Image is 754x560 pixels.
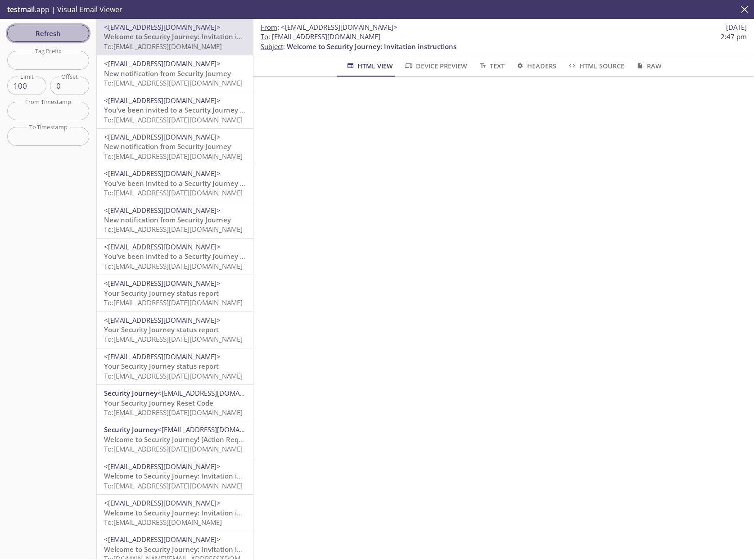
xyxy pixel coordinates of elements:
span: To: [EMAIL_ADDRESS][DATE][DOMAIN_NAME] [104,152,243,161]
span: HTML Source [567,60,624,72]
span: <[EMAIL_ADDRESS][DOMAIN_NAME]> [104,352,221,361]
div: Security Journey<[EMAIL_ADDRESS][DOMAIN_NAME]>Welcome to Security Journey! [Action Required]To:[E... [97,421,253,457]
span: To: [EMAIL_ADDRESS][DATE][DOMAIN_NAME] [104,225,243,234]
span: <[EMAIL_ADDRESS][DOMAIN_NAME]> [104,462,221,471]
span: To: [EMAIL_ADDRESS][DOMAIN_NAME] [104,518,222,527]
span: <[EMAIL_ADDRESS][DOMAIN_NAME]> [104,279,221,288]
p: : [261,32,747,51]
span: Your Security Journey status report [104,289,219,298]
div: <[EMAIL_ADDRESS][DOMAIN_NAME]>Your Security Journey status reportTo:[EMAIL_ADDRESS][DATE][DOMAIN_... [97,312,253,348]
span: <[EMAIL_ADDRESS][DOMAIN_NAME]> [104,59,221,68]
div: <[EMAIL_ADDRESS][DOMAIN_NAME]>Your Security Journey status reportTo:[EMAIL_ADDRESS][DATE][DOMAIN_... [97,275,253,311]
span: New notification from Security Journey [104,215,231,224]
span: To [261,32,268,41]
span: [DATE] [726,23,747,32]
div: Security Journey<[EMAIL_ADDRESS][DOMAIN_NAME]>Your Security Journey Reset CodeTo:[EMAIL_ADDRESS][... [97,385,253,421]
span: : [261,23,397,32]
div: <[EMAIL_ADDRESS][DOMAIN_NAME]>Your Security Journey status reportTo:[EMAIL_ADDRESS][DATE][DOMAIN_... [97,348,253,384]
span: Security Journey [104,425,158,434]
span: Device Preview [404,60,467,72]
span: Your Security Journey status report [104,361,219,370]
span: <[EMAIL_ADDRESS][DOMAIN_NAME]> [281,23,397,32]
span: Security Journey [104,388,158,397]
span: To: [EMAIL_ADDRESS][DATE][DOMAIN_NAME] [104,444,243,453]
span: To: [EMAIL_ADDRESS][DATE][DOMAIN_NAME] [104,78,243,87]
span: <[EMAIL_ADDRESS][DOMAIN_NAME]> [104,535,221,544]
span: To: [EMAIL_ADDRESS][DATE][DOMAIN_NAME] [104,481,243,490]
span: Raw [635,60,662,72]
span: To: [EMAIL_ADDRESS][DATE][DOMAIN_NAME] [104,298,243,307]
span: <[EMAIL_ADDRESS][DOMAIN_NAME]> [104,169,221,178]
span: From [261,23,277,32]
span: <[EMAIL_ADDRESS][DOMAIN_NAME]> [104,316,221,325]
span: You’ve been invited to a Security Journey Tournament! [104,252,283,261]
span: Welcome to Security Journey: Invitation instructions [104,32,274,41]
span: testmail [7,5,35,14]
span: : [EMAIL_ADDRESS][DOMAIN_NAME] [261,32,380,41]
span: To: [EMAIL_ADDRESS][DATE][DOMAIN_NAME] [104,188,243,197]
div: <[EMAIL_ADDRESS][DOMAIN_NAME]>New notification from Security JourneyTo:[EMAIL_ADDRESS][DATE][DOMA... [97,202,253,238]
div: <[EMAIL_ADDRESS][DOMAIN_NAME]>New notification from Security JourneyTo:[EMAIL_ADDRESS][DATE][DOMA... [97,55,253,91]
span: Text [478,60,505,72]
span: Subject [261,42,283,51]
span: Headers [515,60,556,72]
span: Welcome to Security Journey: Invitation instructions [104,471,274,480]
div: <[EMAIL_ADDRESS][DOMAIN_NAME]>You’ve been invited to a Security Journey Tournament!To:[EMAIL_ADDR... [97,165,253,201]
span: Your Security Journey Reset Code [104,398,213,407]
span: To: [EMAIL_ADDRESS][DOMAIN_NAME] [104,42,222,51]
span: 2:47 pm [721,32,747,41]
span: New notification from Security Journey [104,69,231,78]
span: To: [EMAIL_ADDRESS][DATE][DOMAIN_NAME] [104,334,243,343]
span: <[EMAIL_ADDRESS][DOMAIN_NAME]> [104,498,221,507]
div: <[EMAIL_ADDRESS][DOMAIN_NAME]>New notification from Security JourneyTo:[EMAIL_ADDRESS][DATE][DOMA... [97,129,253,165]
span: Your Security Journey status report [104,325,219,334]
span: <[EMAIL_ADDRESS][DOMAIN_NAME]> [158,388,274,397]
div: <[EMAIL_ADDRESS][DOMAIN_NAME]>You’ve been invited to a Security Journey Tournament!To:[EMAIL_ADDR... [97,239,253,275]
div: <[EMAIL_ADDRESS][DOMAIN_NAME]>Welcome to Security Journey: Invitation instructionsTo:[EMAIL_ADDRE... [97,495,253,531]
span: New notification from Security Journey [104,142,231,151]
span: Refresh [14,27,82,39]
span: Welcome to Security Journey: Invitation instructions [104,508,274,517]
span: To: [EMAIL_ADDRESS][DATE][DOMAIN_NAME] [104,371,243,380]
button: Refresh [7,25,89,42]
span: Welcome to Security Journey! [Action Required] [104,435,258,444]
div: <[EMAIL_ADDRESS][DOMAIN_NAME]>Welcome to Security Journey: Invitation instructionsTo:[EMAIL_ADDRE... [97,458,253,494]
span: To: [EMAIL_ADDRESS][DATE][DOMAIN_NAME] [104,262,243,271]
span: You’ve been invited to a Security Journey Tournament! [104,105,283,114]
span: You’ve been invited to a Security Journey Tournament! [104,179,283,188]
span: To: [EMAIL_ADDRESS][DATE][DOMAIN_NAME] [104,408,243,417]
span: Welcome to Security Journey: Invitation instructions [104,545,274,554]
div: <[EMAIL_ADDRESS][DOMAIN_NAME]>You’ve been invited to a Security Journey Tournament!To:[EMAIL_ADDR... [97,92,253,128]
span: <[EMAIL_ADDRESS][DOMAIN_NAME]> [158,425,274,434]
span: HTML View [346,60,393,72]
div: <[EMAIL_ADDRESS][DOMAIN_NAME]>Welcome to Security Journey: Invitation instructionsTo:[EMAIL_ADDRE... [97,19,253,55]
span: <[EMAIL_ADDRESS][DOMAIN_NAME]> [104,23,221,32]
span: <[EMAIL_ADDRESS][DOMAIN_NAME]> [104,242,221,251]
span: <[EMAIL_ADDRESS][DOMAIN_NAME]> [104,96,221,105]
span: <[EMAIL_ADDRESS][DOMAIN_NAME]> [104,206,221,215]
span: To: [EMAIL_ADDRESS][DATE][DOMAIN_NAME] [104,115,243,124]
span: Welcome to Security Journey: Invitation instructions [287,42,456,51]
span: <[EMAIL_ADDRESS][DOMAIN_NAME]> [104,132,221,141]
